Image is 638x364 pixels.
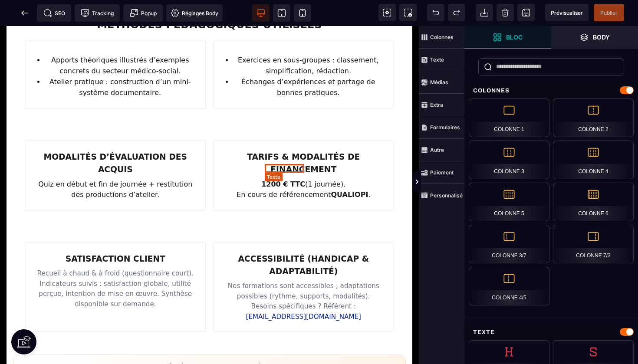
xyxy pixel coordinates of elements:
span: Voir mobile [294,4,311,22]
span: Popup [130,9,157,17]
span: Extra [419,94,464,116]
div: Colonne 3/7 [469,225,549,263]
span: Défaire [427,4,444,21]
strong: Extra [430,102,443,108]
li: Exercices en sous-groupes : classement, simplification, rédaction. [233,29,384,51]
div: Colonne 1 [469,98,549,137]
div: Colonne 7/3 [553,225,634,263]
p: En cours de référencement . [224,164,384,174]
span: Favicon [166,4,223,22]
span: Tracking [81,9,114,17]
span: Paiement [419,161,464,184]
span: Rétablir [448,4,465,21]
span: SEO [43,9,65,17]
p: (1 journée). [224,153,384,164]
li: Échanges d’expériences et partage de bonnes pratiques. [233,51,384,72]
li: Atelier pratique : construction d’un mini-système documentaire. [45,51,196,72]
span: Capture d'écran [399,4,417,21]
strong: QUALIOPI [331,164,368,173]
div: Colonne 6 [553,183,634,221]
span: Nettoyage [497,4,514,21]
div: Colonne 4 [553,141,634,179]
span: Importer [476,4,493,21]
span: Ouvrir les calques [551,26,638,49]
span: Colonnes [419,26,464,49]
div: Colonne 5 [469,183,549,221]
a: [EMAIL_ADDRESS][DOMAIN_NAME] [246,287,361,295]
span: Voir tablette [273,4,290,22]
span: Enregistrer [517,4,535,21]
span: Texte [419,49,464,71]
strong: Formulaires [430,124,460,131]
span: Voir bureau [252,4,270,22]
h3: ACCESSIBILITÉ (HANDICAP & ADAPTABILITÉ) [224,226,384,252]
strong: Colonnes [430,34,454,40]
strong: Autre [430,147,444,153]
span: Créer une alerte modale [123,4,163,22]
p: Recueil à chaud & à froid (questionnaire court). Indicateurs suivis : satisfaction globale, utili... [35,243,196,283]
div: Prêts à structurer votre système documentaire ? [21,336,330,347]
span: Prévisualiser [551,10,583,16]
strong: Body [593,34,610,40]
li: Apports théoriques illustrés d’exemples concrets du secteur médico-social. [45,29,196,51]
span: Afficher les vues [464,169,473,195]
span: Enregistrer le contenu [594,4,624,21]
strong: 1200 € TTC [261,154,305,162]
strong: Personnalisé [430,192,463,199]
div: Colonne 4/5 [469,267,549,305]
strong: Texte [430,56,444,63]
div: Colonnes [464,82,638,98]
h3: SATISFACTION CLIENT [35,226,196,239]
span: Autre [419,139,464,161]
span: Personnalisé [419,184,464,207]
h3: MODALITÉS D’ÉVALUATION DES ACQUIS [35,125,196,150]
span: Réglages Body [171,9,218,17]
div: Texte [464,324,638,340]
strong: On range, on simplifie, on diffuse…. [21,337,161,345]
span: Aperçu [545,4,589,21]
span: Voir les composants [378,4,396,21]
div: Colonne 2 [553,98,634,137]
span: Retour [16,4,33,22]
strong: Paiement [430,169,454,176]
div: Colonne 3 [469,141,549,179]
span: Code de suivi [75,4,120,22]
span: Médias [419,71,464,94]
span: Formulaires [419,116,464,139]
strong: Bloc [506,34,523,40]
span: Publier [600,10,618,16]
span: Ouvrir les blocs [464,26,551,49]
p: Quiz en début et fin de journée + restitution des productions d’atelier. [35,153,196,175]
span: Métadata SEO [37,4,71,22]
h3: TARIFS & MODALITÉS DE FINANCEMENT [224,125,384,150]
p: Nos formations sont accessibles ; adaptations possibles (rythme, supports, modalités). Besoins sp... [224,255,384,296]
section: Qualité et accessibilité [13,197,406,318]
strong: Médias [430,79,448,85]
section: Évaluation et financement [13,95,406,197]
